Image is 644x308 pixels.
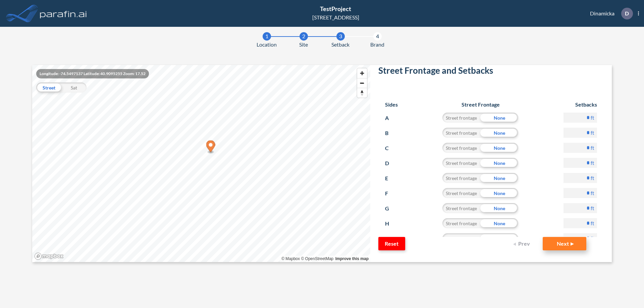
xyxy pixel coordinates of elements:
[509,237,536,250] button: Prev
[61,82,87,93] div: Sat
[591,160,594,166] label: ft
[591,129,594,136] label: ft
[480,113,518,123] div: None
[385,128,397,138] p: B
[281,256,300,261] a: Mapbox
[591,114,594,121] label: ft
[39,7,88,20] img: logo
[378,65,604,78] h2: Street Frontage and Setbacks
[563,101,597,108] h6: Setbacks
[591,144,594,151] label: ft
[442,143,480,153] div: Street frontage
[331,41,350,49] span: Setback
[480,128,518,138] div: None
[299,41,308,49] span: Site
[385,101,398,108] h6: Sides
[442,233,480,243] div: Street frontage
[480,188,518,198] div: None
[320,5,351,12] span: TestProject
[357,88,367,98] button: Reset bearing to north
[370,41,384,49] span: Brand
[385,218,397,229] p: H
[206,140,215,154] div: Map marker
[357,68,367,78] button: Zoom in
[442,158,480,168] div: Street frontage
[591,220,594,227] label: ft
[385,188,397,199] p: F
[36,82,61,93] div: Street
[442,218,480,228] div: Street frontage
[385,143,397,153] p: C
[36,69,149,78] div: Longitude: -74.5497137 Latitude: 40.9095255 Zoom: 17.52
[436,101,525,108] h6: Street Frontage
[442,113,480,123] div: Street frontage
[385,158,397,169] p: D
[480,218,518,228] div: None
[301,256,333,261] a: OpenStreetMap
[357,78,367,88] button: Zoom out
[385,203,397,214] p: G
[591,190,594,196] label: ft
[480,233,518,243] div: None
[32,65,370,262] canvas: Map
[580,8,639,19] div: Dinamicka
[591,235,594,242] label: ft
[385,233,397,244] p: I
[378,237,405,250] button: Reset
[263,32,271,41] div: 1
[34,252,64,260] a: Mapbox homepage
[357,88,367,98] span: Reset bearing to north
[257,41,277,49] span: Location
[480,203,518,213] div: None
[335,256,369,261] a: Improve this map
[480,158,518,168] div: None
[385,173,397,184] p: E
[442,188,480,198] div: Street frontage
[385,113,397,123] p: A
[300,32,308,41] div: 2
[442,203,480,213] div: Street frontage
[373,32,382,41] div: 4
[480,173,518,183] div: None
[480,143,518,153] div: None
[591,205,594,211] label: ft
[591,175,594,181] label: ft
[442,173,480,183] div: Street frontage
[312,13,359,21] div: [STREET_ADDRESS]
[625,10,629,16] p: D
[336,32,345,41] div: 3
[442,128,480,138] div: Street frontage
[543,237,586,250] button: Next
